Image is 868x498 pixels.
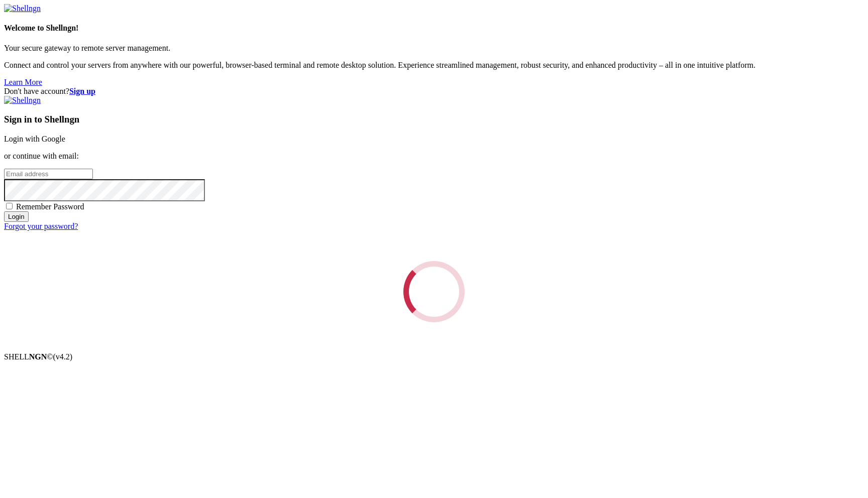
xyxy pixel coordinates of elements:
[4,24,864,33] h4: Welcome to Shellngn!
[53,352,73,361] span: 4.2.0
[4,114,864,125] h3: Sign in to Shellngn
[4,222,78,230] a: Forgot your password?
[16,202,84,211] span: Remember Password
[6,203,13,209] input: Remember Password
[4,78,42,86] a: Learn More
[4,352,72,361] span: SHELL ©
[4,61,864,70] p: Connect and control your servers from anywhere with our powerful, browser-based terminal and remo...
[4,96,41,105] img: Shellngn
[4,44,864,53] p: Your secure gateway to remote server management.
[4,135,65,143] a: Login with Google
[4,211,29,222] input: Login
[4,4,41,13] img: Shellngn
[4,87,864,96] div: Don't have account?
[29,352,47,361] b: NGN
[69,87,95,95] a: Sign up
[4,169,93,179] input: Email address
[4,152,864,161] p: or continue with email:
[400,258,467,325] div: Loading...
